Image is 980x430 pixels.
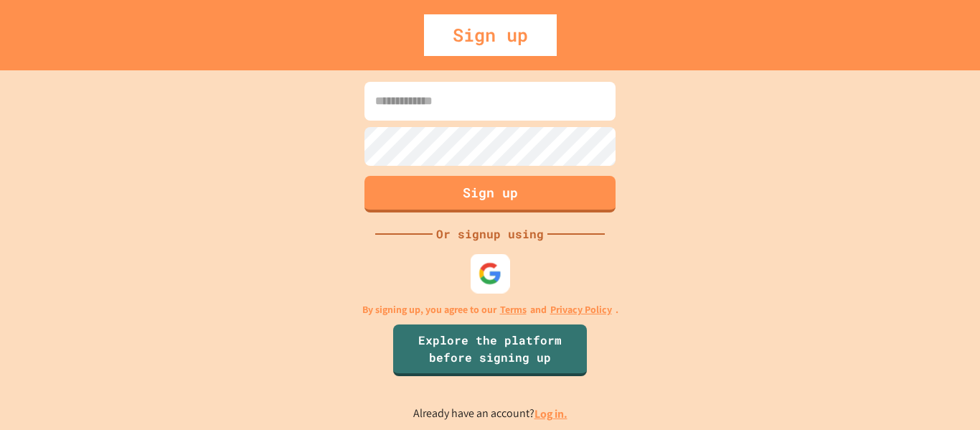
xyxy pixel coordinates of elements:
div: Or signup using [433,225,547,243]
img: google-icon.svg [479,261,502,285]
a: Explore the platform before signing up [393,324,587,376]
button: Sign up [364,176,616,212]
a: Terms [500,302,527,317]
a: Privacy Policy [550,302,612,317]
div: Sign up [424,14,557,56]
p: By signing up, you agree to our and . [362,302,618,317]
p: Already have an account? [413,405,567,423]
a: Log in. [534,406,567,421]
